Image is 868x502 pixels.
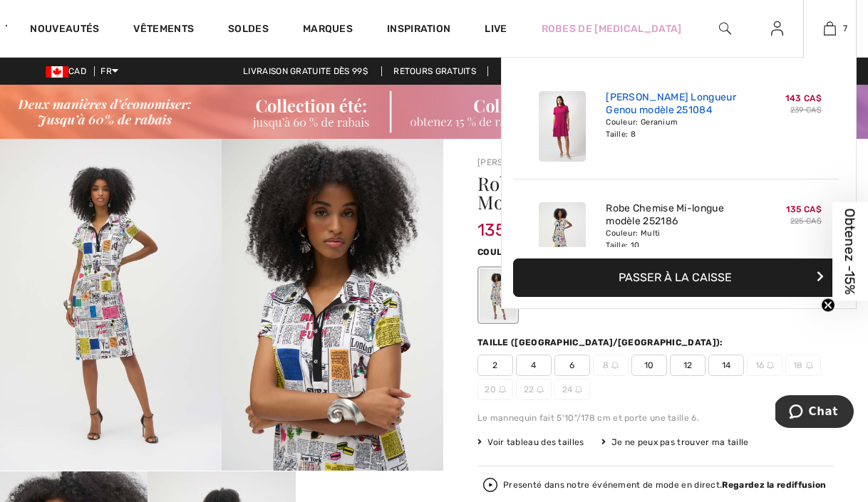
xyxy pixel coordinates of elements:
[133,23,194,38] a: Vêtements
[790,216,822,226] s: 225 CA$
[537,386,544,393] img: ring-m.svg
[767,362,774,369] img: ring-m.svg
[601,436,749,449] div: Je ne peux pas trouver ma taille
[606,91,746,117] a: [PERSON_NAME] Longueur Genou modèle 251084
[606,228,746,251] div: Couleur: Multi Taille: 10
[480,268,517,322] div: Multi
[785,93,822,103] span: 143 CA$
[46,66,68,78] img: Canadian Dollar
[499,386,506,393] img: ring-m.svg
[824,20,836,37] img: Mon panier
[760,20,795,38] a: Se connecter
[30,23,99,38] a: Nouveautés
[539,202,586,273] img: Robe Chemise Mi-longue modèle 252186
[842,208,859,294] span: Obtenez -15%
[747,355,782,376] span: 16
[232,66,379,76] a: Livraison gratuite dès 99$
[503,481,826,490] div: Presenté dans notre événement de mode en direct.
[554,355,590,376] span: 6
[477,174,775,211] h1: Robe chemise mi-longue Modèle 252186
[775,395,854,431] iframe: Ouvre un widget dans lequel vous pouvez chatter avec l’un de nos agents
[785,355,821,376] span: 18
[477,206,544,240] span: 135 CA$
[542,21,682,36] a: Robes de [MEDICAL_DATA]
[790,105,822,115] s: 239 CA$
[483,478,497,492] img: Regardez la rediffusion
[670,355,706,376] span: 12
[387,23,450,38] span: Inspiration
[490,66,636,76] a: Garantie du plus bas prix
[631,355,667,376] span: 10
[477,157,549,167] a: [PERSON_NAME]
[100,66,118,76] span: FR
[821,298,835,312] button: Close teaser
[485,21,507,36] a: Live
[806,362,813,369] img: ring-m.svg
[722,480,826,490] strong: Regardez la rediffusion
[303,23,353,38] a: Marques
[804,20,856,37] a: 7
[6,11,7,40] img: 1ère Avenue
[477,355,513,376] span: 2
[771,20,783,37] img: Mes infos
[477,436,584,449] span: Voir tableau des tailles
[477,412,834,424] div: Le mannequin fait 5'10"/178 cm et porte une taille 6.
[477,379,513,400] span: 20
[719,20,731,37] img: recherche
[843,22,847,35] span: 7
[832,202,868,300] div: Obtenez -15%Close teaser
[46,66,92,76] span: CAD
[786,204,822,214] span: 135 CA$
[228,23,269,38] a: Soldes
[606,117,746,140] div: Couleur: Geranium Taille: 8
[708,355,744,376] span: 14
[477,247,523,257] span: Couleur:
[513,258,844,297] button: Passer à la caisse
[516,355,552,376] span: 4
[477,336,726,349] div: Taille ([GEOGRAPHIC_DATA]/[GEOGRAPHIC_DATA]):
[606,202,746,228] a: Robe Chemise Mi-longue modèle 252186
[611,362,619,369] img: ring-m.svg
[575,386,582,393] img: ring-m.svg
[516,379,552,400] span: 22
[381,66,488,76] a: Retours gratuits
[554,379,590,400] span: 24
[539,91,586,162] img: Robe Trapèze Longueur Genou modèle 251084
[222,139,443,471] img: Robe Chemise Mi-longue mod&egrave;le 252186. 2
[593,355,629,376] span: 8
